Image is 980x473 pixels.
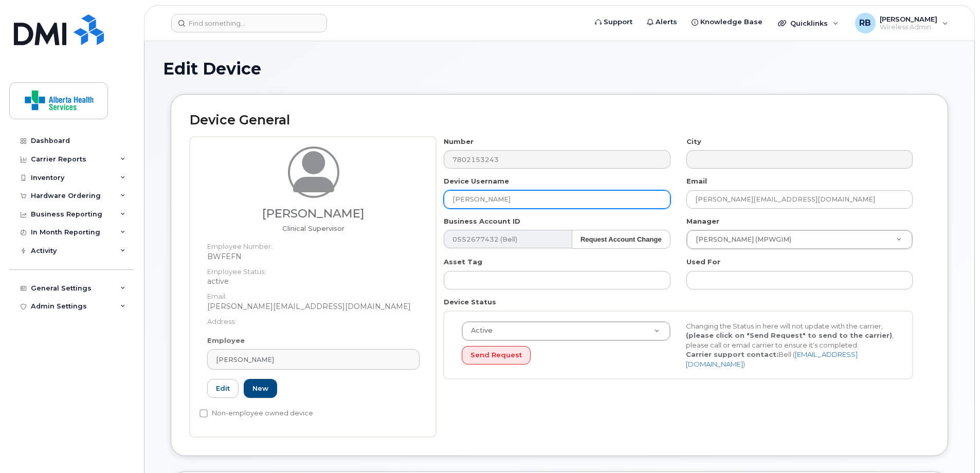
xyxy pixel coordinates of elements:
[689,235,791,244] span: [PERSON_NAME] (MPWGIM)
[444,257,482,267] label: Asset Tag
[687,230,912,249] a: [PERSON_NAME] (MPWGIM)
[686,257,720,267] label: Used For
[207,251,420,262] dd: BWFEFN
[686,350,778,358] strong: Carrier support contact:
[444,216,520,226] label: Business Account ID
[444,137,474,147] label: Number
[207,312,420,326] dt: Address:
[207,286,420,301] dt: Email:
[444,176,509,186] label: Device Username
[244,379,277,398] a: New
[207,336,245,345] label: Employee
[216,355,274,365] span: [PERSON_NAME]
[282,224,344,232] span: Job title
[686,216,719,226] label: Manager
[207,262,420,277] dt: Employee Status:
[163,60,956,78] h1: Edit Device
[199,409,208,417] input: Non-employee owned device
[207,379,239,398] a: Edit
[444,297,496,307] label: Device Status
[462,322,670,340] a: Active
[686,137,701,147] label: City
[686,350,858,368] a: [EMAIL_ADDRESS][DOMAIN_NAME]
[190,113,929,128] h2: Device General
[207,207,420,220] h3: [PERSON_NAME]
[572,230,670,249] button: Request Account Change
[207,301,420,312] dd: [PERSON_NAME][EMAIL_ADDRESS][DOMAIN_NAME]
[686,331,892,339] strong: (please click on "Send Request" to send to the carrier)
[207,236,420,251] dt: Employee Number:
[678,321,902,369] div: Changing the Status in here will not update with the carrier, , please call or email carrier to e...
[462,346,531,365] button: Send Request
[580,235,662,243] strong: Request Account Change
[207,276,420,286] dd: active
[686,176,707,186] label: Email
[199,407,313,420] label: Non-employee owned device
[465,326,493,335] span: Active
[207,349,420,370] a: [PERSON_NAME]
